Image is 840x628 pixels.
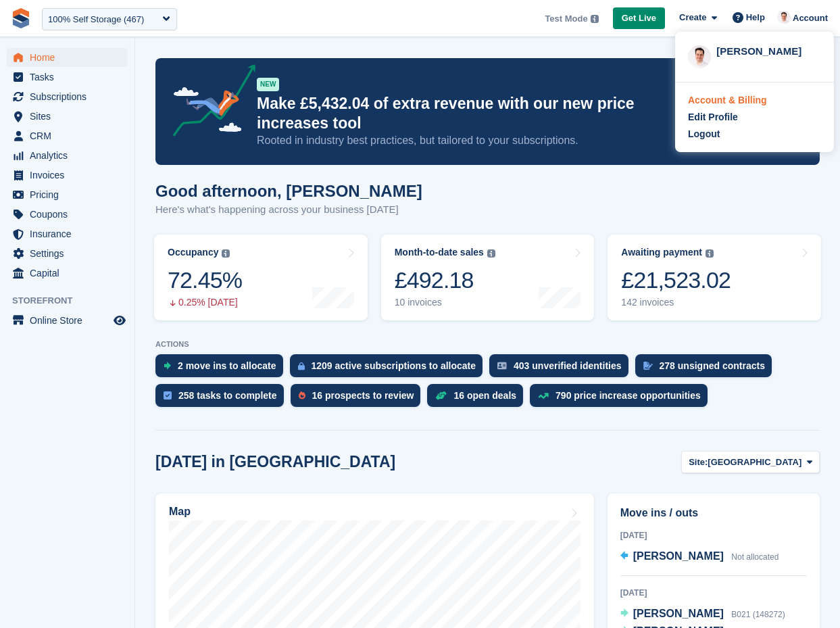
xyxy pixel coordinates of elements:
img: Petr Hlavicka [688,45,711,68]
h1: Good afternoon, [PERSON_NAME] [155,182,422,200]
div: [DATE] [620,529,807,541]
a: menu [7,205,128,224]
h2: Move ins / outs [620,505,807,521]
span: Create [679,11,706,24]
span: CRM [30,126,111,145]
a: [PERSON_NAME] B021 (148272) [620,606,785,623]
div: 790 price increase opportunities [555,390,701,401]
span: Not allocated [731,552,779,562]
img: stora-icon-8386f47178a22dfd0bd8f6a31ec36ba5ce8667c1dd55bd0f319d3a0aa187defe.svg [11,8,31,28]
img: active_subscription_to_allocate_icon-d502201f5373d7db506a760aba3b589e785aa758c864c3986d89f69b8ff3... [298,362,305,370]
a: menu [7,107,128,126]
span: Storefront [12,294,134,308]
span: [GEOGRAPHIC_DATA] [708,456,801,469]
span: [PERSON_NAME] [633,550,724,562]
img: price-adjustments-announcement-icon-8257ccfd72463d97f412b2fc003d46551f7dbcb40ab6d574587a9cd5c0d94... [162,64,256,141]
h2: Map [169,506,191,518]
div: [DATE] [620,587,807,599]
div: £492.18 [395,266,495,294]
a: menu [7,224,128,243]
p: ACTIONS [155,340,820,349]
span: [PERSON_NAME] [633,608,724,619]
div: Edit Profile [688,110,738,124]
a: Awaiting payment £21,523.02 142 invoices [608,235,821,320]
a: 258 tasks to complete [155,384,291,414]
span: Capital [30,264,111,283]
a: menu [7,68,128,87]
a: Preview store [112,312,128,329]
div: 10 invoices [395,297,495,308]
img: deal-1b604bf984904fb50ccaf53a9ad4b4a5d6e5aea283cecdc64d6e3604feb123c2.svg [435,391,447,400]
span: Analytics [30,146,111,165]
a: 16 open deals [427,384,530,414]
div: [PERSON_NAME] [716,44,821,56]
img: contract_signature_icon-13c848040528278c33f63329250d36e43548de30e8caae1d1a13099fd9432cc5.svg [643,362,653,370]
a: menu [7,87,128,106]
span: Subscriptions [30,87,111,106]
a: menu [7,146,128,165]
span: Insurance [30,224,111,243]
div: 72.45% [168,266,242,294]
div: Month-to-date sales [395,247,484,258]
span: Invoices [30,166,111,185]
p: Rooted in industry best practices, but tailored to your subscriptions. [257,133,701,148]
div: Awaiting payment [621,247,702,258]
div: Account & Billing [688,93,767,107]
a: menu [7,264,128,283]
img: icon-info-grey-7440780725fd019a000dd9b08b2336e03edf1995a4989e88bcd33f0948082b44.svg [706,249,714,258]
img: icon-info-grey-7440780725fd019a000dd9b08b2336e03edf1995a4989e88bcd33f0948082b44.svg [591,15,599,23]
a: Month-to-date sales £492.18 10 invoices [381,235,595,320]
span: Online Store [30,311,111,330]
a: menu [7,166,128,185]
a: Edit Profile [688,110,821,124]
span: Account [793,11,828,25]
a: Logout [688,127,821,141]
img: Petr Hlavicka [777,11,791,24]
span: Settings [30,244,111,263]
img: icon-info-grey-7440780725fd019a000dd9b08b2336e03edf1995a4989e88bcd33f0948082b44.svg [487,249,495,258]
a: 790 price increase opportunities [530,384,714,414]
span: Home [30,48,111,67]
div: 142 invoices [621,297,731,308]
a: menu [7,311,128,330]
div: 278 unsigned contracts [660,360,765,371]
div: 100% Self Storage (467) [48,13,144,26]
span: Get Live [622,11,656,25]
a: Account & Billing [688,93,821,107]
img: verify_identity-adf6edd0f0f0b5bbfe63781bf79b02c33cf7c696d77639b501bdc392416b5a36.svg [497,362,507,370]
button: Site: [GEOGRAPHIC_DATA] [681,451,820,473]
a: 2 move ins to allocate [155,354,290,384]
a: 278 unsigned contracts [635,354,779,384]
a: menu [7,244,128,263]
a: menu [7,126,128,145]
div: 16 open deals [453,390,516,401]
span: Coupons [30,205,111,224]
h2: [DATE] in [GEOGRAPHIC_DATA] [155,453,395,471]
div: 1209 active subscriptions to allocate [312,360,476,371]
div: 403 unverified identities [514,360,622,371]
span: Site: [689,456,708,469]
img: price_increase_opportunities-93ffe204e8149a01c8c9dc8f82e8f89637d9d84a8eef4429ea346261dce0b2c0.svg [538,393,549,399]
a: 403 unverified identities [489,354,635,384]
img: move_ins_to_allocate_icon-fdf77a2bb77ea45bf5b3d319d69a93e2d87916cf1d5bf7949dd705db3b84f3ca.svg [164,362,171,370]
p: Make £5,432.04 of extra revenue with our new price increases tool [257,94,701,133]
img: task-75834270c22a3079a89374b754ae025e5fb1db73e45f91037f5363f120a921f8.svg [164,391,172,400]
a: menu [7,48,128,67]
span: Test Mode [545,12,587,26]
a: 1209 active subscriptions to allocate [290,354,490,384]
div: Logout [688,127,720,141]
a: Get Live [613,7,665,30]
span: Help [746,11,765,24]
div: Occupancy [168,247,218,258]
a: 16 prospects to review [291,384,428,414]
span: B021 (148272) [731,610,785,619]
img: prospect-51fa495bee0391a8d652442698ab0144808aea92771e9ea1ae160a38d050c398.svg [299,391,305,400]
a: [PERSON_NAME] Not allocated [620,548,779,566]
div: 16 prospects to review [312,390,414,401]
span: Tasks [30,68,111,87]
div: 0.25% [DATE] [168,297,242,308]
a: menu [7,185,128,204]
div: 2 move ins to allocate [178,360,276,371]
span: Pricing [30,185,111,204]
div: 258 tasks to complete [178,390,277,401]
